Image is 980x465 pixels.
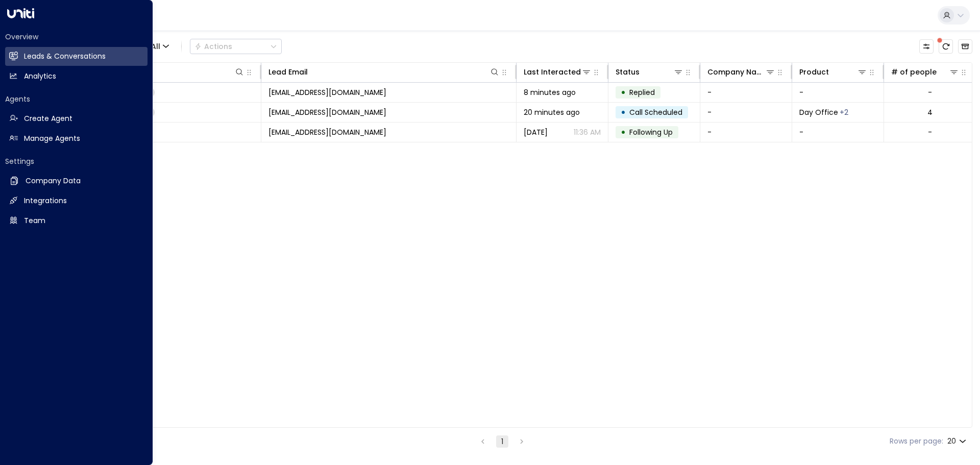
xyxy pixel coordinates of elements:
td: - [700,83,792,102]
div: Status [616,66,640,78]
td: - [700,103,792,122]
h2: Company Data [26,176,81,186]
div: # of people [891,66,959,78]
label: Rows per page: [890,436,943,447]
p: 11:36 AM [574,127,601,137]
span: Day Office [799,107,838,117]
div: • [621,124,626,141]
span: Replied [629,87,655,97]
h2: Analytics [24,71,56,82]
td: - [700,123,792,142]
h2: Integrations [24,195,67,206]
div: Actions [194,42,232,51]
span: turok3000@gmail.com [268,107,386,117]
span: All [151,42,160,51]
td: - [792,83,884,102]
div: Status [616,66,683,78]
div: Lead Name [77,66,244,78]
a: Company Data [5,172,148,190]
button: Actions [190,39,282,54]
div: Company Name [707,66,775,78]
a: Analytics [5,67,148,86]
div: Product [799,66,867,78]
div: Company Name [707,66,765,78]
div: Last Interacted [524,66,581,78]
div: - [928,87,932,97]
a: Team [5,211,148,230]
h2: Settings [5,156,148,166]
td: - [792,123,884,142]
div: • [621,84,626,101]
a: Manage Agents [5,129,148,148]
div: 4 [927,107,933,117]
span: Call Scheduled [629,107,682,117]
span: UnitiTest@mailinator.com [268,127,386,137]
div: Button group with a nested menu [190,39,282,54]
div: Long Term Office,Short Term Office [840,107,848,117]
span: aholger13@hotmail.com [268,87,386,97]
nav: pagination navigation [476,435,528,448]
div: Lead Email [268,66,308,78]
div: - [928,127,932,137]
button: Archived Leads [958,39,972,54]
div: Product [799,66,829,78]
h2: Create Agent [24,113,72,124]
span: Following Up [629,127,673,137]
button: Customize [919,39,934,54]
div: Lead Email [268,66,500,78]
span: Yesterday [524,127,548,137]
span: 8 minutes ago [524,87,576,97]
a: Leads & Conversations [5,47,148,66]
span: 20 minutes ago [524,107,580,117]
h2: Agents [5,94,148,104]
div: # of people [891,66,937,78]
div: 20 [947,434,968,449]
div: • [621,104,626,121]
h2: Manage Agents [24,133,80,144]
button: page 1 [496,435,508,448]
h2: Overview [5,32,148,42]
span: There are new threads available. Refresh the grid to view the latest updates. [939,39,953,54]
h2: Leads & Conversations [24,51,106,62]
a: Integrations [5,191,148,210]
a: Create Agent [5,109,148,128]
h2: Team [24,215,45,226]
div: Last Interacted [524,66,592,78]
